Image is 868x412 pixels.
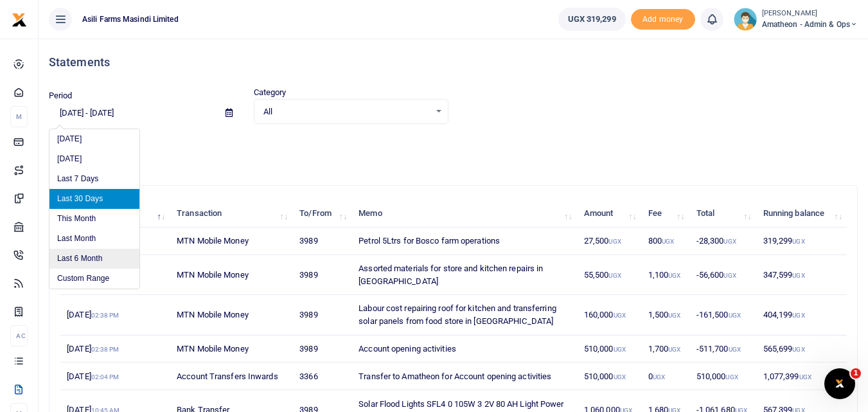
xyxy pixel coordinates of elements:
[756,295,847,335] td: 404,199
[631,9,695,30] li: Toup your wallet
[77,13,184,25] span: Asili Farms Masindi Limited
[729,346,741,353] small: UGX
[608,272,621,279] small: UGX
[351,200,577,228] th: Memo: activate to sort column ascending
[292,295,351,335] td: 3989
[608,238,621,245] small: UGX
[351,336,577,363] td: Account opening activities
[729,312,741,319] small: UGX
[60,295,170,335] td: [DATE]
[762,19,858,30] span: Amatheon - Admin & Ops
[60,363,170,390] td: [DATE]
[851,368,861,379] span: 1
[170,255,292,295] td: MTN Mobile Money
[10,106,28,127] li: M
[641,295,689,335] td: 1,500
[799,373,811,381] small: UGX
[614,373,626,381] small: UGX
[689,200,756,228] th: Total: activate to sort column ascending
[756,363,847,390] td: 1,077,399
[725,373,738,381] small: UGX
[49,89,73,102] label: Period
[792,238,804,245] small: UGX
[792,346,804,353] small: UGX
[723,272,736,279] small: UGX
[641,228,689,255] td: 800
[49,209,139,229] li: This Month
[614,312,626,319] small: UGX
[12,14,27,24] a: logo-small logo-large logo-large
[351,363,577,390] td: Transfer to Amatheon for Account opening activities
[641,200,689,228] th: Fee: activate to sort column ascending
[577,295,641,335] td: 160,000
[689,363,756,390] td: 510,000
[641,336,689,363] td: 1,700
[662,238,674,245] small: UGX
[49,229,139,249] li: Last Month
[170,228,292,255] td: MTN Mobile Money
[49,139,858,153] p: Download
[12,12,27,28] img: logo-small
[49,169,139,189] li: Last 7 Days
[734,8,757,31] img: profile-user
[49,249,139,269] li: Last 6 Month
[653,373,665,381] small: UGX
[756,336,847,363] td: 565,699
[824,368,855,399] iframe: Intercom live chat
[577,228,641,255] td: 27,500
[631,9,695,30] span: Add money
[49,149,139,169] li: [DATE]
[292,336,351,363] td: 3989
[689,255,756,295] td: -56,600
[641,363,689,390] td: 0
[762,8,858,19] small: [PERSON_NAME]
[553,8,631,31] li: Wallet ballance
[292,255,351,295] td: 3989
[91,373,120,381] small: 02:04 PM
[170,336,292,363] td: MTN Mobile Money
[292,228,351,255] td: 3989
[254,86,287,99] label: Category
[91,312,120,319] small: 02:38 PM
[792,272,804,279] small: UGX
[689,228,756,255] td: -28,300
[668,272,680,279] small: UGX
[49,269,139,289] li: Custom Range
[756,228,847,255] td: 319,299
[49,189,139,209] li: Last 30 Days
[292,200,351,228] th: To/From: activate to sort column ascending
[631,13,695,23] a: Add money
[170,363,292,390] td: Account Transfers Inwards
[577,336,641,363] td: 510,000
[49,55,858,69] h4: Statements
[351,295,577,335] td: Labour cost repairing roof for kitchen and transferring solar panels from food store in [GEOGRAPH...
[351,255,577,295] td: Assorted materials for store and kitchen repairs in [GEOGRAPHIC_DATA]
[568,13,616,26] span: UGX 319,299
[641,255,689,295] td: 1,100
[756,255,847,295] td: 347,599
[723,238,736,245] small: UGX
[689,336,756,363] td: -511,700
[668,312,680,319] small: UGX
[170,295,292,335] td: MTN Mobile Money
[170,200,292,228] th: Transaction: activate to sort column ascending
[756,200,847,228] th: Running balance: activate to sort column ascending
[91,346,120,353] small: 02:38 PM
[577,363,641,390] td: 510,000
[577,200,641,228] th: Amount: activate to sort column ascending
[351,228,577,255] td: Petrol 5Ltrs for Bosco farm operations
[734,8,858,31] a: profile-user [PERSON_NAME] Amatheon - Admin & Ops
[614,346,626,353] small: UGX
[689,295,756,335] td: -161,500
[60,336,170,363] td: [DATE]
[577,255,641,295] td: 55,500
[558,8,626,31] a: UGX 319,299
[49,102,215,124] input: select period
[792,312,804,319] small: UGX
[668,346,680,353] small: UGX
[292,363,351,390] td: 3366
[263,105,430,118] span: All
[49,129,139,149] li: [DATE]
[10,325,28,346] li: Ac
